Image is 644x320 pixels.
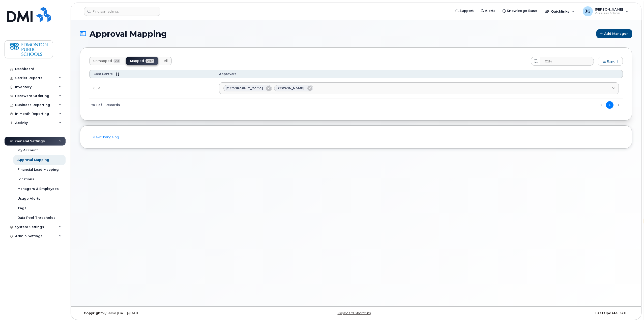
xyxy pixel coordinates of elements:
span: [GEOGRAPHIC_DATA] [226,86,263,91]
span: [PERSON_NAME] [276,86,304,91]
span: 20 [113,59,120,63]
td: 0514 [89,78,215,99]
button: Export [598,57,623,66]
input: Search... [540,57,594,66]
span: Unmapped [93,59,112,63]
div: [DATE] [448,311,632,315]
a: [GEOGRAPHIC_DATA][PERSON_NAME] [219,82,619,94]
span: Export [607,59,618,63]
span: 1 to 1 of 1 Records [89,101,120,109]
span: Add Manager [604,31,628,36]
div: MyServe [DATE]–[DATE] [80,311,264,315]
button: Page 1 [606,101,613,109]
span: Cost Centre [94,72,113,76]
a: Keyboard Shortcuts [338,311,371,315]
strong: Last Update [595,311,618,315]
strong: Copyright [84,311,102,315]
span: Approvers [219,72,236,76]
a: viewChangelog [93,135,119,139]
button: Add Manager [596,29,632,38]
span: All [164,59,168,63]
span: Approval Mapping [90,29,167,38]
